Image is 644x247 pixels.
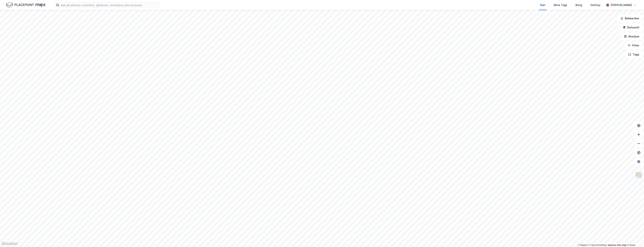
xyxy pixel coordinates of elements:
button: Filter [624,42,642,49]
div: Kontrollprogram for chat [625,229,644,247]
button: Bokmerker [617,15,642,22]
input: Søk på adresse, matrikkel, gårdeiere, leietakere eller personer [59,2,159,8]
button: Tags [625,51,642,58]
div: [PERSON_NAME] [611,3,632,7]
img: logo.f888ab2527a4732fd821a326f86c7f29.svg [6,2,45,8]
a: Mapbox homepage [1,242,18,246]
iframe: Chat Widget [625,229,644,247]
button: Analyse [621,33,642,40]
a: Mapbox [578,244,588,246]
div: Bolig [576,3,582,7]
a: OpenStreetMap [589,244,607,246]
div: Mine Tags [554,3,567,7]
a: Improve this map [608,244,626,246]
div: Kart [540,3,545,7]
img: Z [635,172,642,179]
div: Verktøy [590,3,600,7]
button: Datasett [620,24,642,31]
